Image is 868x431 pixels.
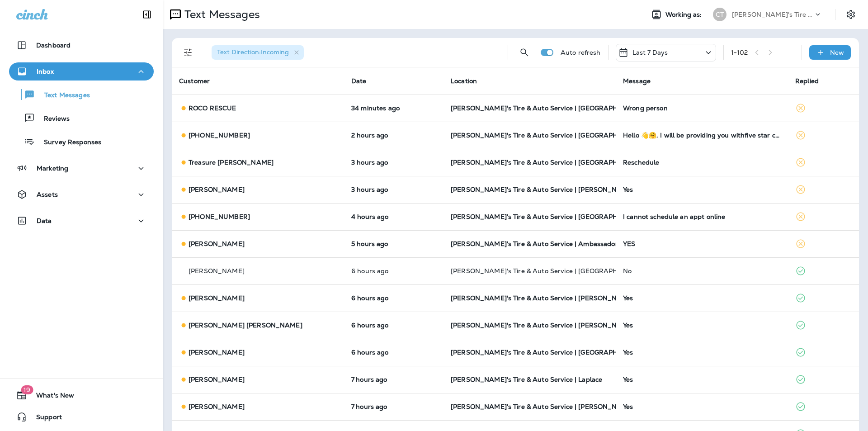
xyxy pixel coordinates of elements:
span: [PERSON_NAME]'s Tire & Auto Service | [PERSON_NAME][GEOGRAPHIC_DATA] [451,403,705,411]
span: [PERSON_NAME]'s Tire & Auto Service | [GEOGRAPHIC_DATA][PERSON_NAME] [451,158,705,166]
p: [PERSON_NAME]'s Tire & Auto [732,11,813,18]
p: [PERSON_NAME] [189,294,245,302]
span: [PERSON_NAME]'s Tire & Auto Service | [PERSON_NAME] [451,294,634,302]
p: Sep 2, 2025 08:20 AM [351,267,436,275]
p: Sep 2, 2025 02:08 PM [351,104,436,112]
p: [PERSON_NAME] [189,403,245,410]
span: Text Direction : Incoming [217,48,289,56]
p: Dashboard [36,42,71,49]
p: New [830,49,844,56]
button: Support [9,408,154,426]
p: Text Messages [181,8,260,21]
p: [PERSON_NAME] [189,376,245,383]
p: Sep 2, 2025 07:35 AM [351,376,436,383]
p: Marketing [37,165,68,172]
button: Survey Responses [9,132,154,151]
div: Yes [623,294,781,302]
div: CT [713,8,726,21]
p: Sep 2, 2025 07:48 AM [351,349,436,356]
div: Hello 👋🤗. I will be providing you withfive star customer service today. All items will be deliver... [623,132,781,139]
p: [PHONE_NUMBER] [189,132,250,139]
span: Message [623,77,651,85]
span: Support [27,413,62,424]
button: Collapse Sidebar [134,5,160,24]
p: Survey Responses [35,138,101,147]
p: [PERSON_NAME] [189,240,245,247]
p: [PERSON_NAME] [189,349,245,356]
p: Sep 2, 2025 11:24 AM [351,186,436,193]
div: Reschedule [623,159,781,166]
p: Sep 2, 2025 07:57 AM [351,294,436,302]
span: [PERSON_NAME]'s Tire & Auto Service | [GEOGRAPHIC_DATA][PERSON_NAME] [451,104,705,112]
p: Assets [37,191,58,198]
span: [PERSON_NAME]'s Tire & Auto Service | [GEOGRAPHIC_DATA] [451,348,649,356]
p: Text Messages [35,91,90,100]
p: Inbox [37,68,54,75]
span: Working as: [665,11,704,19]
p: Sep 2, 2025 07:17 AM [351,403,436,410]
span: Location [451,77,477,85]
span: Replied [795,77,819,85]
p: Sep 2, 2025 12:19 PM [351,132,436,139]
p: [PERSON_NAME] [PERSON_NAME] [189,322,302,329]
p: [PERSON_NAME] [189,267,245,275]
p: Last 7 Days [632,49,668,56]
span: [PERSON_NAME]'s Tire & Auto Service | [GEOGRAPHIC_DATA] [451,267,649,275]
span: [PERSON_NAME]'s Tire & Auto Service | [GEOGRAPHIC_DATA] [451,131,649,139]
span: 19 [21,385,33,394]
p: [PHONE_NUMBER] [189,213,250,220]
p: Sep 2, 2025 07:50 AM [351,322,436,329]
span: Customer [179,77,210,85]
button: Settings [843,6,859,23]
button: Data [9,212,154,230]
div: I cannot schedule an appt online [623,213,781,220]
button: Text Messages [9,85,154,104]
div: Text Direction:Incoming [212,45,304,60]
p: ROCO RESCUE [189,104,236,112]
button: Marketing [9,159,154,177]
span: [PERSON_NAME]'s Tire & Auto Service | [PERSON_NAME] [451,185,634,194]
span: [PERSON_NAME]'s Tire & Auto Service | [GEOGRAPHIC_DATA] [451,213,649,221]
div: Yes [623,376,781,383]
button: Assets [9,185,154,204]
button: Reviews [9,109,154,128]
button: Search Messages [515,43,533,62]
button: Inbox [9,62,154,81]
p: Auto refresh [561,49,601,56]
div: Yes [623,349,781,356]
p: Treasure [PERSON_NAME] [189,159,274,166]
div: YES [623,240,781,247]
div: Yes [623,403,781,410]
p: Sep 2, 2025 10:28 AM [351,213,436,220]
button: Dashboard [9,36,154,54]
p: Reviews [35,115,70,123]
div: 1 - 102 [731,49,748,56]
button: 19What's New [9,386,154,404]
p: [PERSON_NAME] [189,186,245,193]
p: Data [37,217,52,224]
span: [PERSON_NAME]'s Tire & Auto Service | Ambassador [451,240,618,248]
div: Wrong person [623,104,781,112]
div: Yes [623,322,781,329]
button: Filters [179,43,197,62]
div: No [623,267,781,275]
p: Sep 2, 2025 09:02 AM [351,240,436,247]
span: Date [351,77,367,85]
span: [PERSON_NAME]'s Tire & Auto Service | [PERSON_NAME][GEOGRAPHIC_DATA] [451,321,705,329]
span: What's New [27,392,74,403]
p: Sep 2, 2025 11:29 AM [351,159,436,166]
div: Yes [623,186,781,193]
span: [PERSON_NAME]'s Tire & Auto Service | Laplace [451,375,602,384]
